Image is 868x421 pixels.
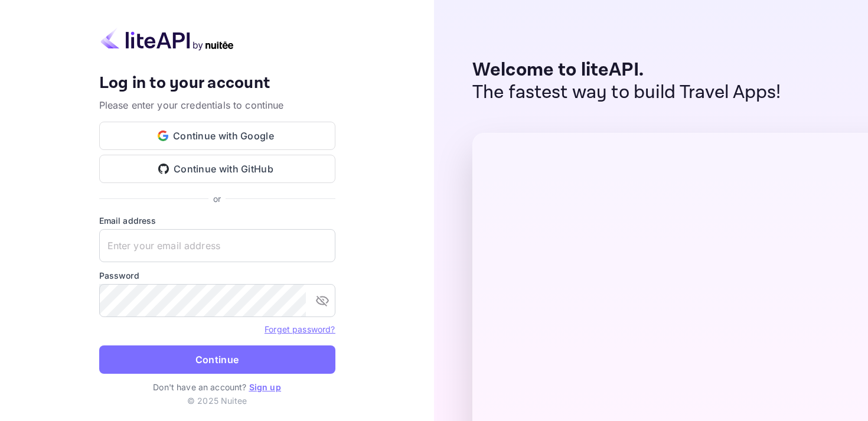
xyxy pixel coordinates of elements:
button: Continue [99,345,335,374]
button: Continue with Google [99,122,335,150]
input: Enter your email address [99,229,335,262]
a: Sign up [249,382,281,392]
p: Welcome to liteAPI. [472,59,781,81]
p: Don't have an account? [99,381,335,393]
button: Continue with GitHub [99,155,335,183]
a: Forget password? [265,323,335,335]
p: or [213,192,221,205]
p: The fastest way to build Travel Apps! [472,81,781,104]
p: © 2025 Nuitee [187,394,247,407]
h4: Log in to your account [99,73,335,94]
label: Password [99,269,335,282]
a: Forget password? [265,324,335,334]
img: liteapi [99,28,235,51]
button: toggle password visibility [311,289,334,312]
label: Email address [99,214,335,227]
p: Please enter your credentials to continue [99,98,335,112]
